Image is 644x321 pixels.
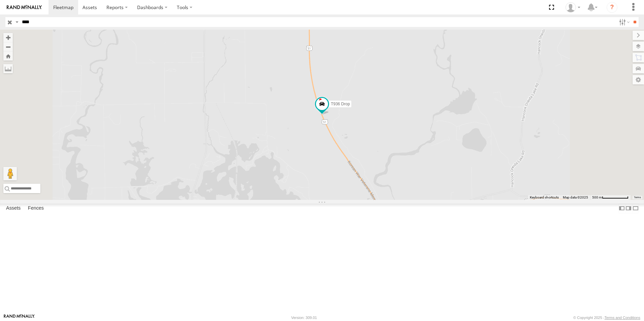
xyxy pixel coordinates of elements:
label: Search Filter Options [616,17,631,27]
label: Fences [25,204,47,213]
button: Drag Pegman onto the map to open Street View [3,167,17,180]
i: ? [607,2,617,13]
span: Map data ©2025 [563,195,588,199]
label: Map Settings [633,75,644,84]
div: Jay Hammerstrom [563,2,583,12]
div: © Copyright 2025 - [573,316,640,320]
a: Visit our Website [4,314,35,321]
label: Dock Summary Table to the Left [618,204,625,213]
label: Search Query [14,17,20,27]
button: Zoom Home [3,51,13,61]
span: 500 m [592,195,602,199]
a: Terms (opens in new tab) [634,196,641,199]
label: Measure [3,64,13,73]
img: rand-logo.svg [7,5,42,10]
button: Zoom out [3,42,13,51]
button: Keyboard shortcuts [530,195,559,200]
button: Map Scale: 500 m per 75 pixels [590,195,631,200]
label: Assets [3,204,24,213]
label: Dock Summary Table to the Right [625,204,632,213]
span: T936 Drop [331,102,350,106]
button: Zoom in [3,33,13,42]
label: Hide Summary Table [632,204,639,213]
div: Version: 309.01 [291,316,317,320]
a: Terms and Conditions [605,316,640,320]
